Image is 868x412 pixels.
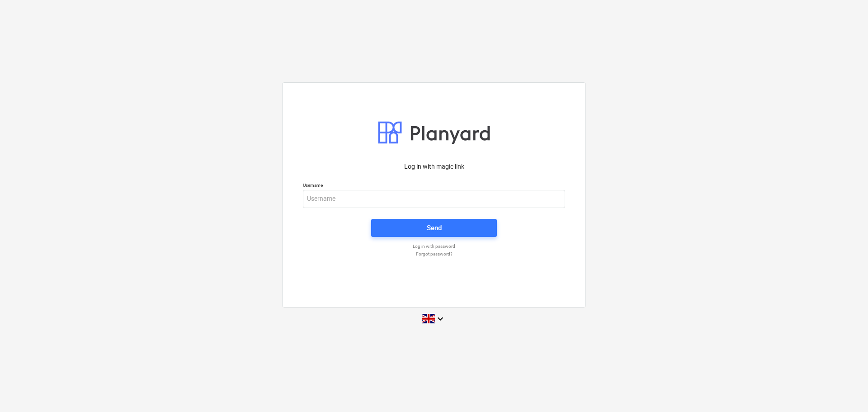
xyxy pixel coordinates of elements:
a: Log in with password [298,243,570,249]
input: Username [303,190,565,208]
i: keyboard_arrow_down [435,313,446,324]
a: Forgot password? [298,251,570,257]
div: Send [427,222,442,234]
p: Log in with magic link [303,162,565,171]
button: Send [371,219,497,237]
p: Username [303,182,565,190]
